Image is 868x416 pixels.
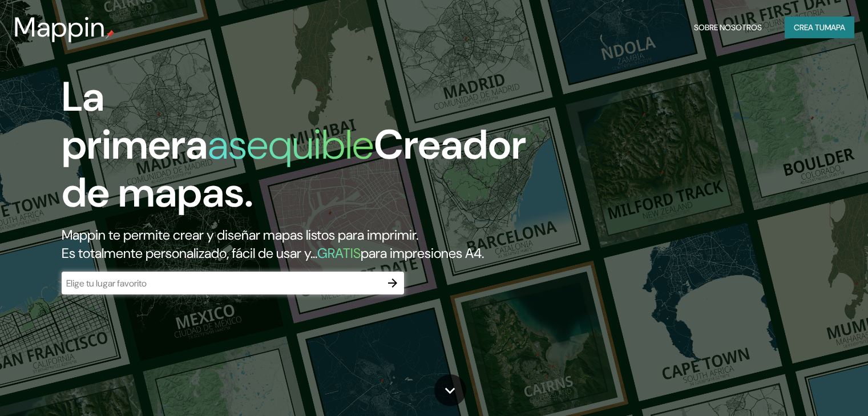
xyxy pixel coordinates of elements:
[361,244,484,262] font: para impresiones A4.
[794,22,825,33] font: Crea tu
[62,226,418,244] font: Mappin te permite crear y diseñar mapas listos para imprimir.
[689,17,766,38] button: Sobre nosotros
[317,244,361,262] font: GRATIS
[14,9,106,45] font: Mappin
[62,244,317,262] font: Es totalmente personalizado, fácil de usar y...
[62,70,208,171] font: La primera
[208,118,374,171] font: asequible
[62,277,381,290] input: Elige tu lugar favorito
[694,22,762,33] font: Sobre nosotros
[106,30,115,39] img: pin de mapeo
[825,22,845,33] font: mapa
[62,118,526,219] font: Creador de mapas.
[785,17,854,38] button: Crea tumapa
[766,371,855,403] iframe: Help widget launcher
